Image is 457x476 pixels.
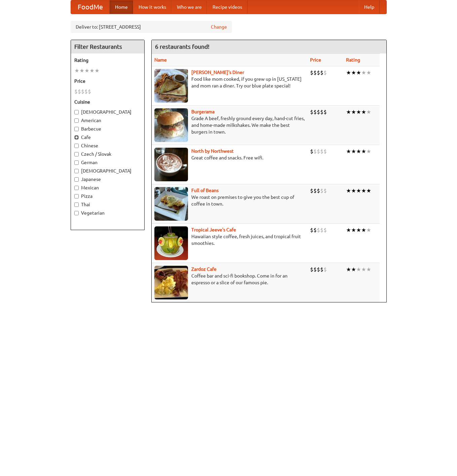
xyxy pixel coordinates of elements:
[323,187,327,194] li: $
[310,187,313,194] li: $
[323,108,327,116] li: $
[310,57,321,63] a: Price
[310,266,313,273] li: $
[74,152,79,156] input: Czech / Slovak
[74,169,79,173] input: [DEMOGRAPHIC_DATA]
[154,69,188,103] img: sallys.jpg
[320,266,323,273] li: $
[351,226,356,234] li: ★
[359,0,380,14] a: Help
[366,108,371,116] li: ★
[74,78,141,84] h5: Price
[74,142,141,149] label: Chinese
[320,148,323,155] li: $
[154,108,188,142] img: burgerama.jpg
[323,266,327,273] li: $
[74,201,141,208] label: Thai
[313,266,317,273] li: $
[346,69,351,76] li: ★
[74,184,141,191] label: Mexican
[317,108,320,116] li: $
[361,266,366,273] li: ★
[320,226,323,234] li: $
[74,109,141,115] label: [DEMOGRAPHIC_DATA]
[346,57,360,63] a: Rating
[154,148,188,181] img: north.jpg
[320,187,323,194] li: $
[346,266,351,273] li: ★
[313,108,317,116] li: $
[191,188,219,193] a: Full of Beans
[74,88,78,95] li: $
[317,226,320,234] li: $
[366,148,371,155] li: ★
[346,187,351,194] li: ★
[71,0,110,14] a: FoodMe
[154,233,305,247] p: Hawaiian style coffee, fresh juices, and tropical fruit smoothies.
[74,203,79,207] input: Thai
[74,125,141,132] label: Barbecue
[74,67,79,74] li: ★
[88,88,91,95] li: $
[74,151,141,157] label: Czech / Slovak
[74,110,79,114] input: [DEMOGRAPHIC_DATA]
[154,76,305,89] p: Food like mom cooked, if you grew up in [US_STATE] and mom ran a diner. Try our blue plate special!
[89,67,94,74] li: ★
[74,176,141,183] label: Japanese
[323,69,327,76] li: $
[79,67,84,74] li: ★
[74,57,141,64] h5: Rating
[346,148,351,155] li: ★
[310,226,313,234] li: $
[310,148,313,155] li: $
[351,266,356,273] li: ★
[346,108,351,116] li: ★
[154,266,188,299] img: zardoz.jpg
[361,108,366,116] li: ★
[317,148,320,155] li: $
[84,88,88,95] li: $
[351,108,356,116] li: ★
[361,69,366,76] li: ★
[74,177,79,182] input: Japanese
[346,226,351,234] li: ★
[191,109,215,114] a: Burgerama
[74,168,141,174] label: [DEMOGRAPHIC_DATA]
[356,108,361,116] li: ★
[361,187,366,194] li: ★
[366,266,371,273] li: ★
[74,159,141,166] label: German
[313,148,317,155] li: $
[313,69,317,76] li: $
[74,127,79,131] input: Barbecue
[74,186,79,190] input: Mexican
[81,88,84,95] li: $
[110,0,133,14] a: Home
[155,43,210,50] ng-pluralize: 6 restaurants found!
[74,211,79,215] input: Vegetarian
[191,266,217,272] a: Zardoz Cafe
[351,187,356,194] li: ★
[320,108,323,116] li: $
[191,70,244,75] a: [PERSON_NAME]'s Diner
[361,148,366,155] li: ★
[133,0,172,14] a: How it works
[154,154,305,161] p: Great coffee and snacks. Free wifi.
[356,69,361,76] li: ★
[320,69,323,76] li: $
[71,40,144,53] h4: Filter Restaurants
[154,57,167,63] a: Name
[356,148,361,155] li: ★
[191,227,236,232] a: Tropical Jeeve's Cafe
[84,67,89,74] li: ★
[191,148,234,154] a: North by Northwest
[317,69,320,76] li: $
[74,99,141,105] h5: Cuisine
[154,187,188,221] img: beans.jpg
[313,187,317,194] li: $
